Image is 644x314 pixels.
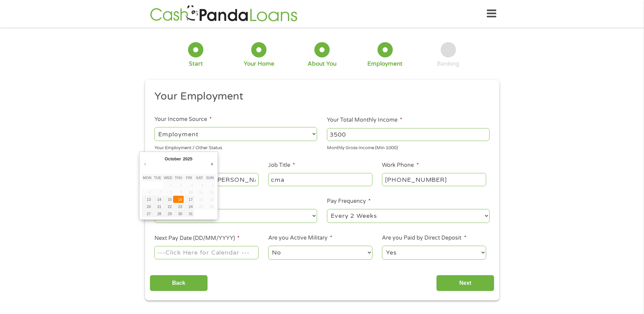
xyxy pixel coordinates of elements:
div: About You [308,60,336,68]
input: (231) 754-4010 [382,173,486,186]
label: Your Income Source [154,116,212,123]
label: Are you Active Military [268,234,332,242]
button: 16 [173,196,184,203]
input: Use the arrow keys to pick a date [154,246,258,259]
div: Start [189,60,203,68]
button: 22 [163,203,173,210]
button: 14 [152,196,163,203]
button: 20 [142,203,152,210]
abbr: Saturday [196,176,203,180]
label: Pay Frequency [327,198,371,205]
button: 24 [184,203,194,210]
label: Are you Paid by Direct Deposit [382,234,466,242]
abbr: Thursday [175,176,182,180]
button: 29 [163,210,173,217]
abbr: Friday [186,176,192,180]
button: 15 [163,196,173,203]
label: Your Total Monthly Income [327,117,402,124]
button: 28 [152,210,163,217]
div: Employment [367,60,403,68]
input: Back [150,275,208,292]
div: Banking [437,60,459,68]
div: Your Home [244,60,274,68]
button: Next Month [209,159,215,169]
input: Cashier [268,173,372,186]
button: 13 [142,196,152,203]
label: Next Pay Date (DD/MM/YYYY) [154,235,240,242]
abbr: Monday [143,176,151,180]
abbr: Sunday [206,176,214,180]
button: 17 [184,196,194,203]
h2: Your Employment [154,90,484,103]
abbr: Tuesday [154,176,161,180]
button: 30 [173,210,184,217]
button: Previous Month [142,159,148,169]
button: 21 [152,203,163,210]
button: 23 [173,203,184,210]
abbr: Wednesday [164,176,172,180]
div: 2025 [182,154,193,163]
div: Monthly Gross Income (Min 1000) [327,142,490,152]
div: Your Employment / Other Status [154,142,317,152]
label: Work Phone [382,162,419,169]
input: Next [436,275,494,292]
button: 27 [142,210,152,217]
input: 1800 [327,128,490,141]
div: October [164,154,182,163]
button: 31 [184,210,194,217]
label: Job Title [268,162,295,169]
img: GetLoanNow Logo [148,4,299,23]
